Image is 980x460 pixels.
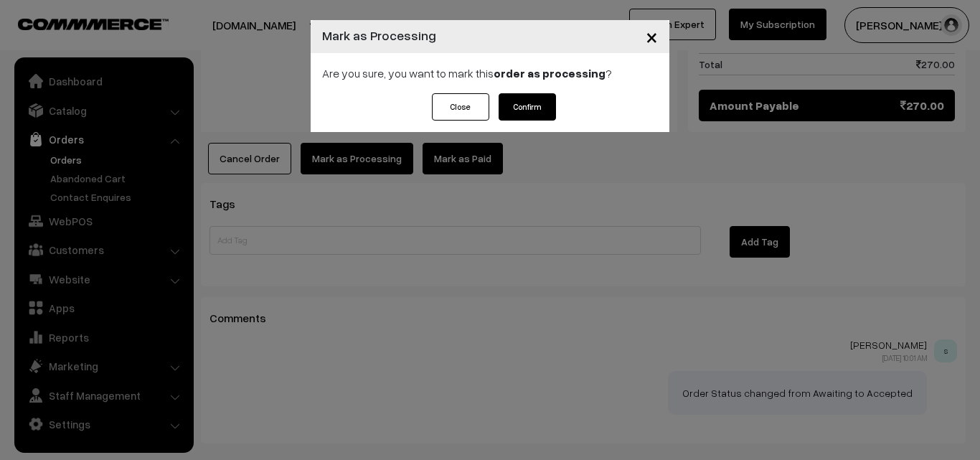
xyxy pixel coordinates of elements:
div: Are you sure, you want to mark this ? [311,53,669,93]
span: × [646,23,658,50]
button: Close [432,93,489,121]
strong: order as processing [494,66,606,80]
h4: Mark as Processing [322,26,436,45]
button: Confirm [499,93,556,121]
button: Close [634,14,669,59]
